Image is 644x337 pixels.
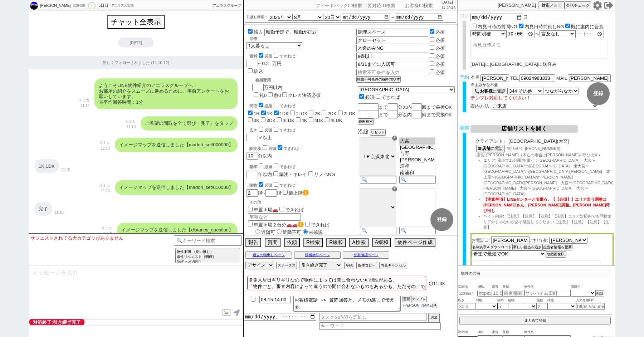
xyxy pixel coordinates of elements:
option: [PERSON_NAME] [399,157,435,163]
label: できれば [278,207,304,213]
label: 礼0 [259,93,267,98]
button: 新しい担当を追加 [512,244,542,250]
label: 2K [314,111,320,116]
div: ようこそLINE物件紹介のアエラスグループへ！ お部屋の紹介をスムーズに進めるために、事前アンケートをお願いしています。 ※平均回答時間：1分 [94,78,238,109]
span: 物件名 [524,329,571,335]
label: 必須 [435,38,445,43]
p: [PERSON_NAME] [498,3,536,8]
input: タスクの内容を詳細に [319,313,426,321]
button: 登録 [587,82,610,105]
div: 609428 [70,3,87,9]
input: 🔍 [360,176,396,184]
button: 担当者情報を更新 [542,244,572,250]
span: ご担当者: [530,238,548,243]
span: 回まで乗換OK [422,104,452,110]
div: [DATE]に[GEOGRAPHIC_DATA]に送客み [470,62,614,67]
button: R検索 [303,238,323,247]
div: 年以内 [247,162,356,178]
button: 範囲検索 [358,118,374,125]
input: 検索不可条件を入力 [356,36,428,44]
button: 更新 [402,296,411,302]
input: できれば [305,222,310,226]
input: できれば [274,182,278,187]
span: 構造 [547,298,576,303]
span: 予約 [460,74,469,80]
input: 🔍 [399,176,436,184]
input: お客様ID検索 [404,1,440,10]
span: 11:48 [433,281,445,286]
span: 練習 [553,3,561,8]
b: 店舗 [482,146,491,151]
label: 既に案内に合意 [571,24,604,29]
button: 過去の物出しページ [245,251,292,259]
label: 近隣不可 [275,230,301,235]
span: 日時 [460,14,469,19]
label: できれば [272,128,295,132]
input: できれば [376,94,380,99]
div: イメージマップを送信しました【distance_question】 [117,223,238,237]
label: 4K [302,118,307,123]
label: 2LDK [344,111,356,116]
div: 賃料 [249,52,295,59]
span: 本名 [470,74,480,82]
label: できれば [272,54,295,58]
input: 詳細 [264,29,317,36]
p: スミカ [101,225,112,231]
span: 案内方法 [470,103,489,109]
label: クレカ決済必須 [288,93,321,98]
span: ※よみがな不要 [470,83,498,87]
span: 必須 [264,128,272,132]
button: 対応／練習 [538,1,565,9]
button: A検索 [349,238,368,247]
input: 車置き場２台分🚗🚗 [248,222,253,226]
div: ☓ [392,136,397,141]
b: お客様 [480,89,493,94]
label: できれば [374,94,400,100]
button: 条件コピー [356,262,377,269]
label: 敷0 [274,93,281,98]
label: 必須 [435,45,445,51]
span: 家賃 [492,329,503,335]
input: 未確認 [303,229,308,234]
label: できれば [304,222,330,228]
label: 駐込 [254,69,263,74]
button: 店舗リストを開く [470,125,578,133]
span: 築年 [497,298,508,303]
div: サジェストされてる大カテゴリがありません [30,235,174,241]
label: 3K [254,118,259,123]
label: できれば [276,146,299,151]
input: 検索不可条件を入力 [356,29,428,36]
p: 11:10 [99,188,110,194]
span: 店長: [PERSON_NAME]（不在の場合は[PERSON_NAME]を呼び出す） [476,153,602,157]
label: 最上階 [289,190,309,196]
div: 階数 [249,181,356,188]
p: 11:10 [99,146,110,151]
input: 2 [537,303,547,310]
option: 与野 [399,150,435,157]
input: できれば [274,163,278,168]
p: 11:10 [79,103,89,109]
button: テンプレ [411,296,427,302]
label: 必須 [435,62,445,67]
input: 要対応ID検索 [366,1,402,10]
label: できれば [272,104,295,108]
p: 11:10 [61,167,70,173]
input: できれば [279,207,284,211]
p: スミカ [99,183,110,189]
span: 必須 [264,104,272,108]
button: リセット [370,129,386,136]
div: [PERSON_NAME] [39,3,70,9]
input: 検索不可条件を入力 [356,61,428,68]
button: A緩和 [372,238,391,247]
button: 会話チェック [565,1,591,9]
span: 必須 [264,165,272,169]
label: 4LDK [331,118,342,123]
label: 内見日時前倒しNG [525,24,564,29]
div: 分以内 [247,144,356,160]
span: 電話番号: [PHONE_NUMBER] [507,146,560,151]
div: ~ 万円 [247,49,295,75]
p: 11:10 [125,124,136,130]
label: 1R [254,111,260,116]
div: 〜 [470,30,614,38]
span: 間取 [476,298,497,303]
